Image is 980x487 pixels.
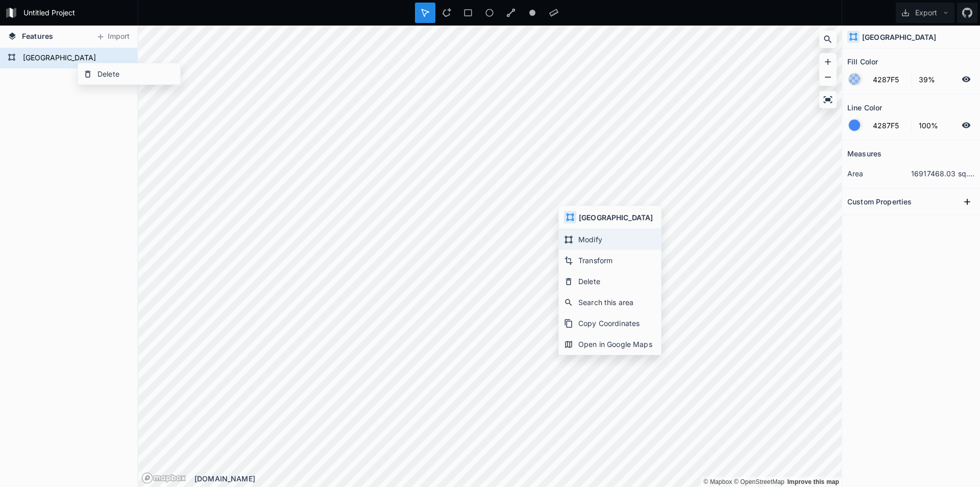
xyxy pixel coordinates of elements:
div: Modify [559,229,661,250]
a: Mapbox [703,478,732,485]
a: Mapbox logo [141,472,186,484]
a: OpenStreetMap [734,478,785,485]
h2: Measures [847,146,881,161]
h2: Custom Properties [847,194,912,210]
div: Copy Coordinates [559,313,661,334]
button: Import [91,29,135,45]
h4: [GEOGRAPHIC_DATA] [579,212,653,223]
div: Delete [78,63,180,84]
div: Open in Google Maps [559,334,661,355]
div: Search this area [559,292,661,313]
span: Features [22,31,53,41]
h2: Line Color [847,100,882,115]
button: Export [896,3,954,23]
div: [DOMAIN_NAME] [194,473,842,484]
h4: [GEOGRAPHIC_DATA] [862,32,936,42]
h2: Fill Color [847,54,878,69]
dt: area [847,168,911,179]
a: Map feedback [787,478,839,485]
dd: 16917468.03 sq. km [911,168,975,179]
div: Delete [559,271,661,292]
div: Transform [559,250,661,271]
